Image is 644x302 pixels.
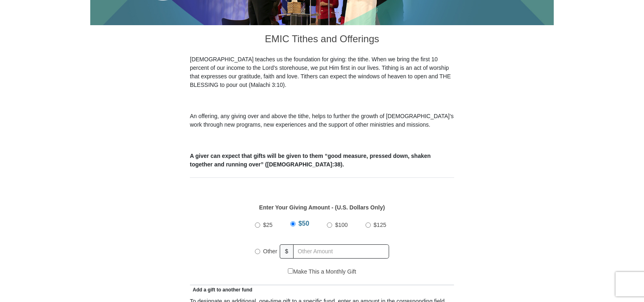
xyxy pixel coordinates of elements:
span: $25 [263,222,272,228]
span: Other [263,248,277,255]
span: Add a gift to another fund [190,287,252,293]
b: A giver can expect that gifts will be given to them “good measure, pressed down, shaken together ... [190,153,431,168]
p: [DEMOGRAPHIC_DATA] teaches us the foundation for giving: the tithe. When we bring the first 10 pe... [190,55,454,89]
strong: Enter Your Giving Amount - (U.S. Dollars Only) [259,204,385,211]
span: $100 [335,222,348,228]
input: Other Amount [293,244,389,259]
span: $ [280,244,294,259]
span: $50 [298,220,309,227]
h3: EMIC Tithes and Offerings [190,25,454,55]
input: Make This a Monthly Gift [288,268,293,274]
label: Make This a Monthly Gift [288,267,356,276]
p: An offering, any giving over and above the tithe, helps to further the growth of [DEMOGRAPHIC_DAT... [190,112,454,129]
span: $125 [374,222,386,228]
